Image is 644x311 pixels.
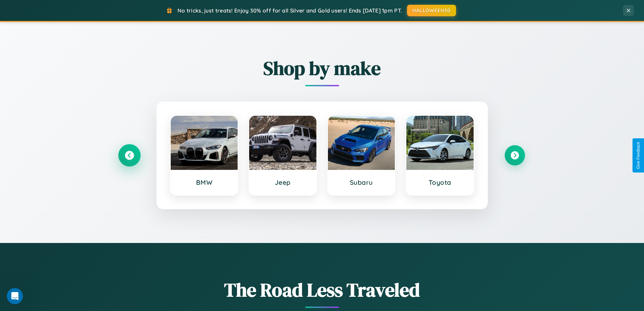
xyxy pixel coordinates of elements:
[177,178,231,186] h3: BMW
[7,288,23,304] iframe: Intercom live chat
[119,55,525,81] h2: Shop by make
[335,178,388,186] h3: Subaru
[636,142,641,169] div: Give Feedback
[119,277,525,303] h1: The Road Less Traveled
[177,7,402,14] span: No tricks, just treats! Enjoy 30% off for all Silver and Gold users! Ends [DATE] 1pm PT.
[413,178,467,186] h3: Toyota
[407,5,456,16] button: HALLOWEEN30
[256,178,310,186] h3: Jeep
